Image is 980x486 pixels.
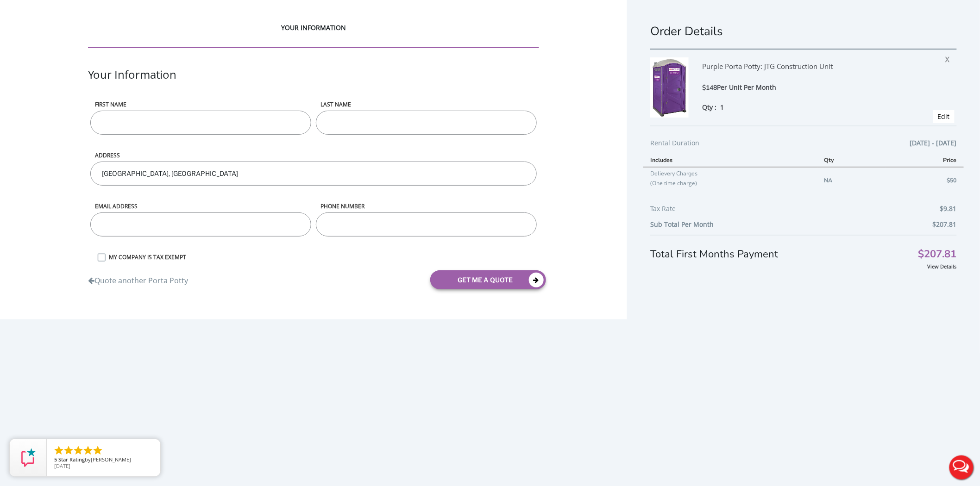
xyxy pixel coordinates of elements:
[943,449,980,486] button: Live Chat
[54,462,70,469] span: [DATE]
[63,445,74,456] li: 
[53,445,64,456] li: 
[92,445,103,456] li: 
[82,445,94,456] li: 
[19,449,38,467] img: Review Rating
[54,457,153,463] span: by
[91,456,131,463] span: [PERSON_NAME]
[54,456,57,463] span: 5
[73,445,84,456] li: 
[58,456,85,463] span: Star Rating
